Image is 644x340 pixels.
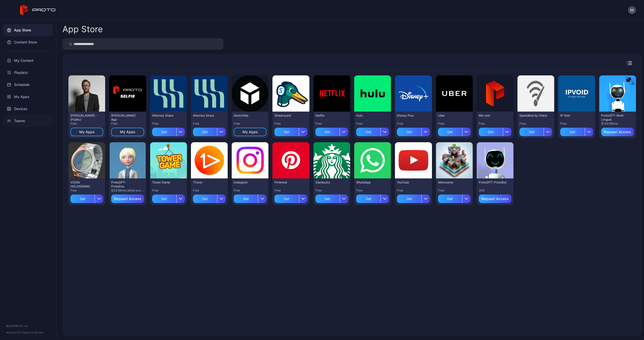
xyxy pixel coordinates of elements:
[193,114,221,118] div: Attorney Share
[356,122,389,126] div: Free
[193,126,226,136] button: Get
[193,122,226,126] div: Free
[315,128,340,136] div: Get
[481,197,509,201] div: Request Access
[234,188,266,192] div: Free
[601,128,634,136] button: Request Access
[438,114,466,118] div: Uber
[234,114,261,118] div: Sketchfab
[438,180,466,184] div: Mekorama
[234,195,258,203] div: Get
[356,180,384,184] div: WhatsApp
[315,122,348,126] div: Free
[397,192,430,203] button: Get
[479,188,511,192] div: 300
[519,126,552,136] button: Get
[601,122,634,126] div: $149.99/mo
[193,192,226,203] button: Get
[397,122,430,126] div: Free
[79,130,95,134] div: My Apps
[152,195,176,203] div: Get
[274,126,307,136] button: Get
[114,197,141,201] div: Request Access
[193,128,217,136] div: Get
[3,55,53,67] a: My Content
[315,195,340,203] div: Get
[23,331,44,334] a: Terms Of Service
[111,114,139,122] div: David Selfie App
[70,122,103,126] div: Free
[438,188,471,192] div: Free
[315,188,348,192] div: Free
[397,188,430,192] div: Free
[152,122,185,126] div: Free
[438,192,471,203] button: Get
[438,128,462,136] div: Get
[479,122,511,126] div: Free
[397,180,425,184] div: YouTube
[70,114,98,122] div: David N Persona - (Public)
[111,180,139,188] div: ProtoGPT: ProtoDoc
[274,192,307,203] button: Get
[397,114,425,118] div: Disney Plus
[152,126,185,136] button: Get
[479,128,503,136] div: Get
[438,122,471,126] div: Free
[234,128,266,136] button: My Apps
[356,188,389,192] div: Free
[519,114,547,118] div: Speedtest by Ookla
[3,24,53,36] a: App Store
[120,130,135,134] div: My Apps
[243,130,258,134] div: My Apps
[193,195,217,203] div: Get
[111,188,144,192] div: $39.99/mo billed annually
[560,128,584,136] div: Get
[604,130,631,134] div: Request Access
[3,67,53,79] a: Playlists
[560,114,588,118] div: IP Void
[438,195,462,203] div: Get
[193,188,226,192] div: Free
[356,192,389,203] button: Get
[234,192,266,203] button: Get
[111,195,144,203] button: Request Access
[193,180,221,184] div: 1Tuner
[479,195,511,203] button: Request Access
[152,180,180,184] div: Tower Game
[560,122,593,126] div: Free
[397,126,430,136] button: Get
[356,195,380,203] div: Get
[274,128,299,136] div: Get
[152,114,180,118] div: Attorney Share
[274,195,299,203] div: Get
[62,25,103,33] div: App Store
[315,180,343,184] div: Starbucks
[3,36,53,48] a: Content Store
[315,114,343,118] div: Netflix
[3,79,53,91] a: Schedule
[152,192,185,203] button: Get
[70,128,103,136] button: My Apps
[479,114,506,118] div: Mic test
[315,126,348,136] button: Get
[397,128,421,136] div: Get
[70,192,103,203] button: Get
[601,114,629,122] div: ProtoGPT: Multi Lingual
[438,126,471,136] button: Get
[356,114,384,118] div: Hulu
[3,103,53,115] a: Devices
[70,180,98,188] div: VZION HOLOGRAMS
[356,128,380,136] div: Get
[3,91,53,103] a: My Apps
[3,115,53,127] a: Teams
[479,126,511,136] button: Get
[274,188,307,192] div: Free
[315,192,348,203] button: Get
[111,122,144,126] div: Free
